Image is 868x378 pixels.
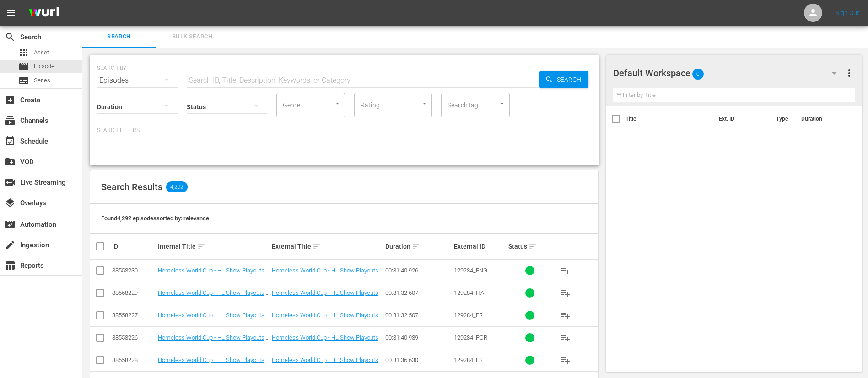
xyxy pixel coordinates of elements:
span: Asset [34,48,49,57]
span: Episode [34,62,54,71]
span: Channels [5,115,16,126]
div: 00:31:32.507 [385,289,451,296]
span: Ingestion [5,240,16,250]
span: Create [5,95,16,106]
button: playlist_add [554,304,576,326]
span: Live Streaming [5,177,16,188]
span: sort [412,242,420,250]
span: Search Results [101,181,162,192]
span: playlist_add [560,310,571,321]
span: 129284_POR [454,334,487,341]
span: 129284_ENG [454,267,487,274]
button: more_vert [844,62,855,84]
span: Episode [18,61,29,72]
div: Episodes [97,68,178,93]
span: 129284_ITA [454,289,484,296]
a: Homeless World Cup - HL Show Playouts [272,357,378,363]
span: Asset [18,47,29,58]
div: 88558228 [112,357,155,363]
div: 88558229 [112,289,155,296]
th: Type [771,106,796,132]
a: Homeless World Cup - HL Show Playouts [272,334,378,341]
span: playlist_add [560,355,571,366]
button: Open [498,99,507,108]
span: Series [34,76,50,85]
span: Overlays [5,197,16,208]
span: menu [5,7,16,18]
span: playlist_add [560,265,571,276]
span: 129284_FR [454,312,483,319]
button: Open [420,99,429,108]
div: 88558227 [112,312,155,319]
span: Bulk Search [161,32,223,42]
button: playlist_add [554,349,576,371]
th: Duration [796,106,851,132]
div: 88558226 [112,334,155,341]
button: playlist_add [554,327,576,349]
div: Default Workspace [613,60,846,86]
button: Open [333,99,342,108]
a: Homeless World Cup - HL Show Playouts (ES) [158,357,268,370]
span: more_vert [844,68,855,79]
th: Ext. ID [713,106,771,132]
a: Homeless World Cup - HL Show Playouts (FR) [158,312,268,325]
p: Search Filters: [97,127,592,134]
a: Homeless World Cup - HL Show Playouts (PT) [158,334,268,348]
span: VOD [5,156,16,167]
button: playlist_add [554,282,576,304]
img: ans4CAIJ8jUAAAAAAAAAAAAAAAAAAAAAAAAgQb4GAAAAAAAAAAAAAAAAAAAAAAAAJMjXAAAAAAAAAAAAAAAAAAAAAAAAgAT5G... [22,2,66,24]
button: Search [539,71,588,88]
a: Sign Out [836,9,859,16]
a: Homeless World Cup - HL Show Playouts (IT) [158,289,268,303]
span: Schedule [5,136,16,147]
span: 129284_ES [454,357,483,363]
div: 00:31:40.926 [385,267,451,274]
a: Homeless World Cup - HL Show Playouts [272,289,378,296]
div: 00:31:40.989 [385,334,451,341]
span: Series [18,75,29,86]
div: External ID [454,243,506,250]
a: Homeless World Cup - HL Show Playouts (EN) [158,267,268,281]
span: Automation [5,219,16,230]
span: sort [197,242,205,250]
span: sort [313,242,321,250]
span: Search [553,71,588,88]
span: playlist_add [560,287,571,298]
div: Duration [385,241,451,252]
span: 0 [692,64,704,84]
a: Homeless World Cup - HL Show Playouts [272,267,378,274]
button: playlist_add [554,260,576,282]
div: Internal Title [158,241,269,252]
span: Found 4,292 episodes sorted by: relevance [101,215,209,222]
span: Reports [5,260,16,271]
div: External Title [272,241,383,252]
div: 88558230 [112,267,155,274]
div: 00:31:32.507 [385,312,451,319]
div: ID [112,243,155,250]
span: 4,292 [166,181,188,192]
span: Search [88,32,150,42]
th: Title [625,106,713,132]
div: Status [508,241,551,252]
span: sort [528,242,537,250]
span: playlist_add [560,332,571,343]
div: 00:31:36.630 [385,357,451,363]
a: Homeless World Cup - HL Show Playouts [272,312,378,319]
span: Search [5,32,16,43]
